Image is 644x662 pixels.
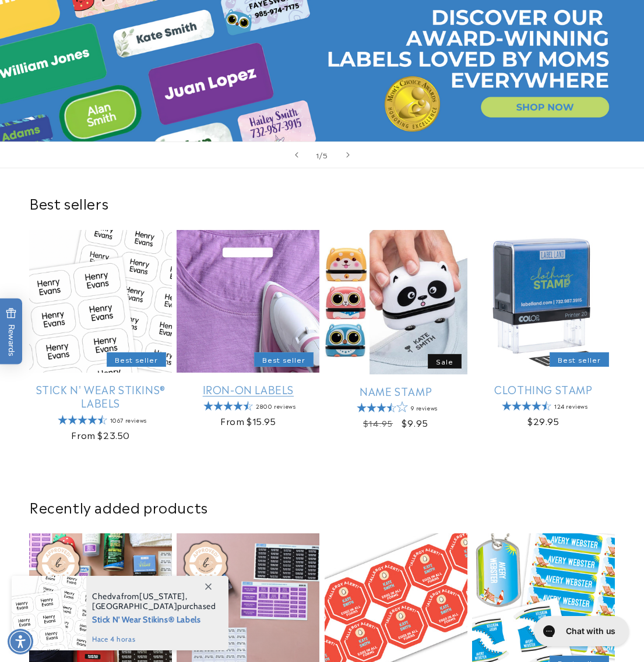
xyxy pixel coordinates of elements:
span: Stick N' Wear Stikins® Labels [92,611,216,626]
span: Chedva [92,591,121,601]
span: from , purchased [92,592,216,611]
div: Accessibility Menu [8,629,33,654]
a: Clothing Stamp [472,383,615,396]
h2: Best sellers [29,194,615,212]
span: 5 [323,149,328,161]
span: [US_STATE] [139,591,185,601]
button: Previous slide [284,142,309,168]
span: / [319,149,323,161]
span: 1 [316,149,319,161]
iframe: Gorgias live chat messenger [528,612,632,650]
a: Stick N' Wear Stikins® Labels [29,383,172,410]
span: hace 4 horas [92,634,216,645]
button: Next slide [335,142,361,168]
h2: Recently added products [29,498,615,516]
ul: Slider [29,230,615,451]
a: Name Stamp [325,384,467,398]
span: Rewards [6,307,17,356]
span: [GEOGRAPHIC_DATA] [92,601,177,611]
a: Iron-On Labels [177,383,319,396]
